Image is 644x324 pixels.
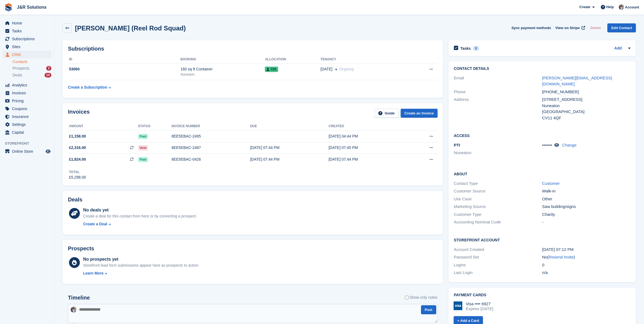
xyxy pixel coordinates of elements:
span: Paid [138,157,148,162]
div: 2 [46,66,51,71]
th: Tenancy [321,55,408,64]
a: Create an Invoice [401,109,438,118]
div: Email [454,75,542,87]
div: 8EE5EBAC-2495 [171,133,250,139]
div: 14 [45,73,51,77]
div: 160 sq ft Container [181,66,265,72]
h2: [PERSON_NAME] (Reel Rod Squad) [75,24,186,32]
div: [GEOGRAPHIC_DATA] [542,109,630,115]
span: Pricing [12,97,45,105]
a: menu [3,19,51,27]
a: View on Stripe [553,23,586,32]
div: Accounting Nominal Code [454,219,542,225]
label: Show only notes [405,295,438,300]
div: No [542,254,630,260]
div: - [542,219,630,225]
a: menu [3,89,51,97]
div: Nuneaton [542,103,630,109]
span: Subscriptions [12,35,45,43]
div: n/a [542,270,630,276]
div: Saw building/signs [542,204,630,210]
div: Learn More [83,270,103,276]
div: Contact Type [454,180,542,187]
div: Total [69,170,86,175]
span: Invoices [12,89,45,97]
div: 53060 [68,66,181,72]
div: Visa •••• 6927 [466,301,493,306]
a: Customer [542,181,560,186]
button: Sync payment methods [511,23,551,32]
h2: Storefront Account [454,237,630,242]
a: menu [3,43,51,51]
div: [DATE] 07:45 PM [329,145,407,151]
div: [DATE] 07:12 PM [542,247,630,253]
th: ID [68,55,181,64]
div: Customer Source [454,188,542,194]
span: Analytics [12,81,45,89]
span: Deals [12,73,22,78]
li: Nuneaton [454,150,542,156]
th: Invoice number [171,122,250,131]
span: View on Stripe [555,25,580,31]
div: [DATE] 04:44 PM [329,133,407,139]
a: menu [3,35,51,43]
h2: Deals [68,197,82,203]
span: ( ) [547,255,575,259]
a: Create a Deal [83,221,197,227]
span: Coupons [12,105,45,113]
h2: Access [454,133,630,138]
a: J&R Solutions [15,3,49,12]
span: Settings [12,121,45,128]
a: Change [562,143,577,147]
div: No prospects yet [83,256,199,263]
a: Add [614,45,622,52]
th: Due [250,122,329,131]
div: Create a Deal [83,221,107,227]
h2: Payment cards [454,293,630,297]
div: Other [542,196,630,202]
a: Create a Subscription [68,82,111,92]
div: Phone [454,89,542,95]
div: [STREET_ADDRESS] [542,96,630,103]
div: 0 [473,46,479,51]
a: menu [3,113,51,120]
a: Contacts [12,59,51,64]
span: PTI [454,143,460,147]
div: Logins [454,262,542,268]
a: Guide [375,109,398,118]
span: Capital [12,129,45,136]
img: stora-icon-8386f47178a22dfd0bd8f6a31ec36ba5ce8667c1dd55bd0f319d3a0aa187defe.svg [4,3,12,11]
div: Password Set [454,254,542,260]
a: menu [3,27,51,35]
span: £2,316.00 [69,145,86,151]
a: Resend Invite [549,255,574,259]
span: Online Store [12,148,45,155]
span: £1,158.00 [69,133,86,139]
a: Preview store [45,148,51,155]
div: [PHONE_NUMBER] [542,89,630,95]
div: 8EE5EBAC-0426 [171,157,250,162]
a: [PERSON_NAME][EMAIL_ADDRESS][DOMAIN_NAME] [542,76,612,86]
a: menu [3,51,51,58]
a: Prospects 2 [12,66,51,71]
span: Storefront [5,141,54,146]
div: Marketing Source [454,204,542,210]
div: CV11 4QF [542,115,630,121]
h2: Timeline [68,295,90,301]
span: ••••••• [542,143,552,147]
div: £5,298.00 [69,175,86,180]
h2: Invoices [68,109,90,118]
input: Show only notes [405,295,409,300]
img: Steve Revell [619,4,624,10]
span: Help [606,4,614,10]
th: Status [138,122,172,131]
th: Amount [68,122,138,131]
span: CRM [12,51,45,58]
div: Address [454,96,542,121]
span: Account [625,5,639,10]
img: Visa Logo [454,301,462,310]
span: £1,824.00 [69,157,86,162]
div: Customer Type [454,211,542,218]
div: Create a deal for this contact from here or by converting a prospect. [83,213,197,219]
h2: Tasks [460,46,471,51]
